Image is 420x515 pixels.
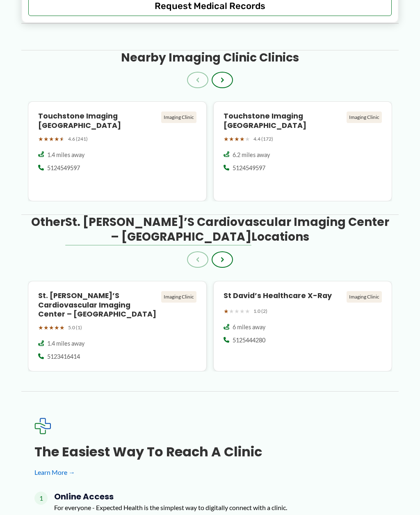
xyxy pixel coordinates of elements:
span: ★ [240,306,245,317]
span: ★ [224,134,229,144]
button: ‹ [187,72,208,88]
span: 4.6 (241) [68,134,88,144]
span: 5123416414 [47,353,80,361]
button: ‹ [187,251,208,268]
button: › [212,72,233,88]
span: › [221,255,224,264]
button: › [212,251,233,268]
a: Learn More → [34,466,386,479]
h3: Nearby Imaging Clinic Clinics [121,50,299,65]
span: ★ [43,134,49,144]
span: 5.0 (1) [68,323,82,332]
a: Touchstone Imaging [GEOGRAPHIC_DATA] Imaging Clinic ★★★★★ 4.6 (241) 1.4 miles away 5124549597 [28,101,207,201]
span: 5125444280 [233,336,265,344]
span: ★ [229,134,234,144]
span: ★ [224,306,229,317]
div: Imaging Clinic [347,291,382,303]
div: Imaging Clinic [347,112,382,123]
span: ★ [245,306,250,317]
span: ★ [245,134,250,144]
span: ★ [59,134,65,144]
h4: Online Access [54,492,287,501]
h3: The Easiest Way to Reach a Clinic [34,444,386,460]
span: 5124549597 [47,164,80,172]
a: Touchstone Imaging [GEOGRAPHIC_DATA] Imaging Clinic ★★★★★ 4.4 (172) 6.2 miles away 5124549597 [213,101,392,201]
span: 5124549597 [233,164,265,172]
span: ★ [38,134,43,144]
span: ★ [234,306,240,317]
h4: Touchstone Imaging [GEOGRAPHIC_DATA] [224,112,343,130]
span: 6 miles away [233,323,265,331]
h4: St David’s Healthcare X-Ray [224,291,343,301]
a: St. [PERSON_NAME]’s Cardiovascular Imaging Center – [GEOGRAPHIC_DATA] Imaging Clinic ★★★★★ 5.0 (1... [28,281,207,371]
p: For everyone - Expected Health is the simplest way to digitally connect with a clinic. [54,501,287,514]
span: St. [PERSON_NAME]’s Cardiovascular Imaging Center – [GEOGRAPHIC_DATA] [65,214,389,245]
span: 4.4 (172) [253,134,273,144]
span: ★ [59,322,65,333]
span: ★ [49,134,54,144]
span: 6.2 miles away [233,151,270,159]
span: 1 [34,492,48,505]
h4: Touchstone Imaging [GEOGRAPHIC_DATA] [38,112,158,130]
span: ★ [49,322,54,333]
span: ★ [43,322,49,333]
span: 1.4 miles away [47,340,84,348]
span: ★ [54,322,59,333]
span: › [221,75,224,85]
span: ★ [234,134,240,144]
a: St David’s Healthcare X-Ray Imaging Clinic ★★★★★ 1.0 (2) 6 miles away 5125444280 [213,281,392,371]
span: 1.4 miles away [47,151,84,159]
h4: St. [PERSON_NAME]’s Cardiovascular Imaging Center – [GEOGRAPHIC_DATA] [38,291,158,319]
div: Imaging Clinic [161,291,196,303]
h3: Other Locations [28,215,392,245]
span: ‹ [196,75,199,85]
div: Imaging Clinic [161,112,196,123]
span: 1.0 (2) [253,307,267,316]
span: ★ [240,134,245,144]
img: Expected Healthcare Logo [34,418,51,434]
span: ‹ [196,255,199,264]
span: ★ [229,306,234,317]
span: ★ [54,134,59,144]
span: ★ [38,322,43,333]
